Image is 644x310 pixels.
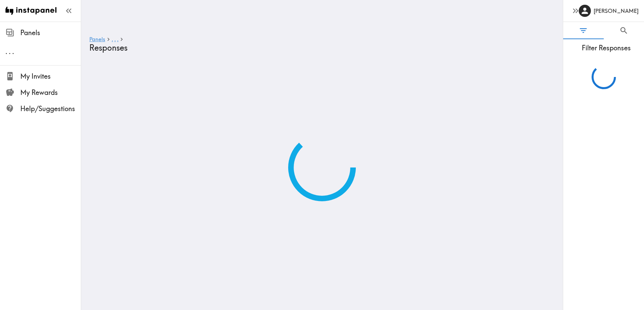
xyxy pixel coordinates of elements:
[117,36,118,43] span: .
[594,7,639,15] h6: [PERSON_NAME]
[9,47,11,56] span: .
[5,47,7,56] span: .
[114,36,116,43] span: .
[12,47,14,56] span: .
[112,36,113,43] span: .
[89,43,549,53] h4: Responses
[20,88,81,97] span: My Rewards
[619,26,628,35] span: Search
[89,36,105,43] a: Panels
[569,43,644,53] span: Filter Responses
[563,22,604,39] button: Filter Responses
[20,28,81,37] span: Panels
[20,104,81,113] span: Help/Suggestions
[112,36,118,43] a: ...
[20,72,81,81] span: My Invites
